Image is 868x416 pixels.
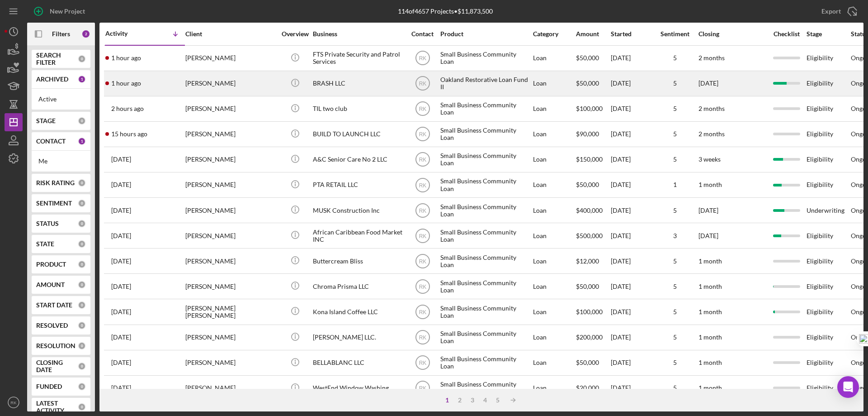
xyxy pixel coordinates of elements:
div: 0 [78,281,86,289]
div: 0 [78,321,86,330]
div: PTA RETAIL LLC [313,173,403,197]
div: [PERSON_NAME] [185,249,276,273]
div: Activity [105,30,145,37]
div: [PERSON_NAME] [185,198,276,222]
time: 2025-08-22 19:00 [111,105,144,112]
div: Loan [533,46,575,70]
div: Client [185,30,276,38]
div: Started [611,30,651,38]
div: $50,000 [576,351,610,375]
div: [DATE] [611,46,651,70]
div: 2 [81,29,90,38]
div: $12,000 [576,249,610,273]
div: Loan [533,148,575,172]
div: Eligibility [807,72,850,96]
div: [PERSON_NAME] [PERSON_NAME] [185,300,276,324]
b: STATUS [36,220,59,227]
time: 2025-08-12 20:46 [111,283,131,290]
div: Small Business Community Loan [440,148,531,172]
time: [DATE] [698,232,718,239]
div: [PERSON_NAME] [185,325,276,349]
div: Eligibility [807,46,850,70]
div: 5 [652,308,698,316]
time: 1 month [698,384,722,392]
div: Underwriting [807,198,850,222]
div: 4 [479,397,491,404]
text: RK [419,360,426,366]
div: 2 [453,397,466,404]
div: African Caribbean Food Market INC [313,224,403,248]
div: BELLABLANC LLC [313,351,403,375]
div: 0 [78,179,86,187]
div: [DATE] [611,376,651,400]
div: $20,000 [576,376,610,400]
div: 0 [78,220,86,228]
div: BUILD TO LAUNCH LLC [313,122,403,146]
time: 2025-08-08 20:07 [111,359,131,366]
div: Loan [533,122,575,146]
div: 5 [652,258,698,265]
div: BRASH LLC [313,72,403,96]
time: 2025-08-22 19:53 [111,80,141,87]
div: $400,000 [576,198,610,222]
div: Eligibility [807,173,850,197]
div: [DATE] [611,300,651,324]
b: STAGE [36,117,56,124]
div: Small Business Community Loan [440,198,531,222]
div: Small Business Community Loan [440,46,531,70]
div: Eligibility [807,274,850,298]
div: 5 [652,105,698,112]
div: Sentiment [652,30,698,38]
div: Eligibility [807,300,850,324]
time: 2 months [698,105,725,112]
div: [PERSON_NAME] [185,274,276,298]
div: 5 [652,156,698,163]
div: 0 [78,260,86,268]
div: [PERSON_NAME] [185,148,276,172]
div: Eligibility [807,122,850,146]
div: Oakland Restorative Loan Fund II [440,72,531,96]
div: Loan [533,249,575,273]
div: $200,000 [576,325,610,349]
text: RK [419,157,426,163]
div: 1 [78,137,86,145]
div: $50,000 [576,72,610,96]
time: [DATE] [698,206,718,214]
div: 0 [78,117,86,125]
div: Active [38,96,84,103]
div: Buttercream Bliss [313,249,403,273]
b: STATE [36,240,54,248]
time: 2025-08-10 05:21 [111,334,131,341]
text: RK [419,233,426,239]
div: Small Business Community Loan [440,173,531,197]
div: [DATE] [611,249,651,273]
time: 2025-08-20 04:07 [111,156,131,163]
div: [PERSON_NAME] [185,376,276,400]
div: 1 [78,75,86,83]
div: Business [313,30,403,38]
div: WestEnd Window Washing [313,376,403,400]
b: CONTACT [36,138,66,145]
div: Export [821,2,841,20]
div: 0 [78,342,86,350]
div: Small Business Community Loan [440,249,531,273]
time: 2025-08-18 18:21 [111,181,131,188]
text: RK [419,106,426,112]
div: Chroma Prisma LLC [313,274,403,298]
time: 2025-08-11 03:23 [111,308,131,316]
div: Loan [533,376,575,400]
time: [DATE] [698,79,718,87]
div: Small Business Community Loan [440,351,531,375]
div: A&C Senior Care No 2 LLC [313,148,403,172]
time: 2025-08-22 06:29 [111,130,147,138]
time: 2025-08-22 20:20 [111,54,141,62]
div: $50,000 [576,274,610,298]
div: Eligibility [807,376,850,400]
div: [DATE] [611,274,651,298]
div: Overview [278,30,312,38]
time: 1 month [698,282,722,290]
text: RK [419,81,426,87]
b: RESOLVED [36,322,68,329]
div: [DATE] [611,72,651,96]
div: [DATE] [611,224,651,248]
